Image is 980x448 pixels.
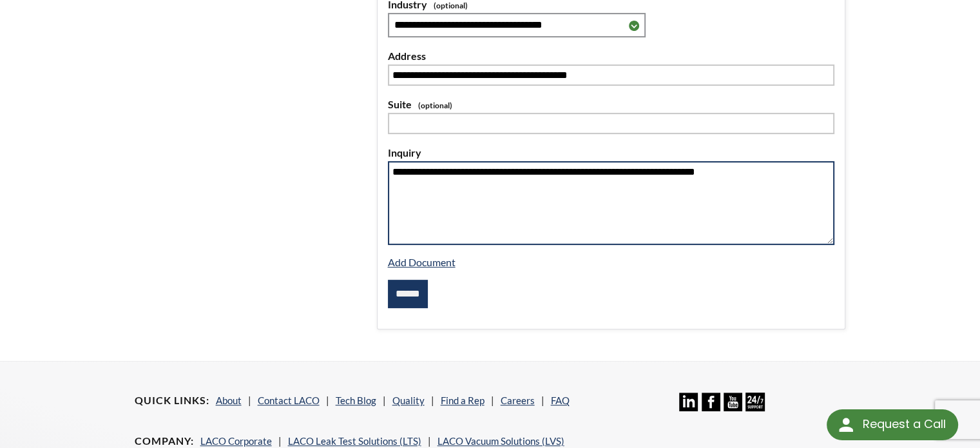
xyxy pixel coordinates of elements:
h4: Company [135,434,194,448]
a: FAQ [551,394,570,406]
a: About [216,394,242,406]
img: 24/7 Support Icon [745,393,764,411]
a: LACO Corporate [200,435,272,447]
label: Inquiry [388,144,835,161]
div: Request a Call [862,409,945,439]
a: LACO Vacuum Solutions (LVS) [437,435,564,447]
a: Add Document [388,256,456,268]
h4: Quick Links [135,394,209,407]
label: Suite [388,96,835,113]
a: LACO Leak Test Solutions (LTS) [288,435,421,447]
label: Address [388,48,835,64]
a: Contact LACO [258,394,320,406]
a: 24/7 Support [745,402,764,413]
div: Request a Call [827,409,958,440]
a: Careers [501,394,535,406]
a: Tech Blog [336,394,376,406]
a: Quality [392,394,425,406]
a: Find a Rep [441,394,485,406]
img: round button [836,414,856,435]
